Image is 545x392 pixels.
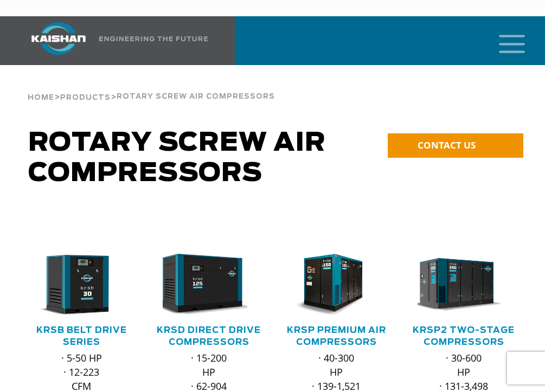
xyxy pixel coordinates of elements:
a: CONTACT US [388,133,523,158]
img: krsp350 [409,254,502,316]
div: krsd125 [163,254,255,316]
div: krsb30 [35,254,128,316]
a: mobile menu [495,31,513,50]
a: Products [60,92,111,102]
img: krsp150 [282,254,375,316]
span: Rotary Screw Air Compressors [28,130,326,187]
span: Home [28,94,54,101]
img: Engineering the future [99,36,208,41]
a: Kaishan USA [18,16,210,65]
a: KRSD Direct Drive Compressors [157,326,261,346]
span: Products [60,94,111,101]
a: Home [28,92,54,102]
a: KRSB Belt Drive Series [36,326,127,346]
a: KRSP Premium Air Compressors [287,326,386,346]
a: KRSP2 Two-Stage Compressors [413,326,515,346]
img: kaishan logo [18,22,99,55]
img: krsb30 [27,254,120,316]
div: krsp350 [418,254,510,316]
img: krsd125 [155,254,247,316]
span: Rotary Screw Air Compressors [117,93,275,100]
div: > > [28,65,275,106]
span: CONTACT US [418,139,476,151]
div: krsp150 [290,254,383,316]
